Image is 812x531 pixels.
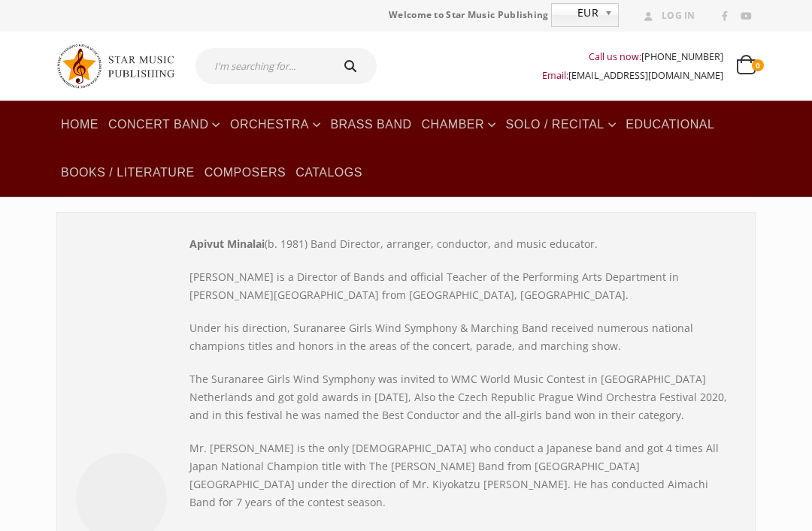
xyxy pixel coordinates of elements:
[189,237,265,251] strong: Apivut Minalai
[104,101,225,149] a: Concert Band
[736,7,756,26] a: Youtube
[195,48,329,84] input: I'm searching for...
[226,101,325,149] a: Orchestra
[641,50,723,63] a: [PHONE_NUMBER]
[56,101,103,149] a: Home
[326,101,416,149] a: Brass Band
[552,4,598,22] span: EUR
[200,149,291,197] a: Composers
[542,47,723,66] div: Call us now:
[189,235,736,253] p: (b. 1981) Band Director, arranger, conductor, and music educator.
[329,48,377,84] button: Search
[56,149,199,197] a: Books / Literature
[189,268,736,304] p: [PERSON_NAME] is a Director of Bands and official Teacher of the Performing Arts Department in [P...
[568,69,723,82] a: [EMAIL_ADDRESS][DOMAIN_NAME]
[542,66,723,85] div: Email:
[56,39,184,93] img: Star Music Publishing
[501,101,621,149] a: Solo / Recital
[417,101,501,149] a: Chamber
[189,370,736,424] p: The Suranaree Girls Wind Symphony was invited to WMC World Music Contest in [GEOGRAPHIC_DATA] Net...
[752,59,764,71] span: 0
[189,439,736,511] p: Mr. [PERSON_NAME] is the only [DEMOGRAPHIC_DATA] who conduct a Japanese band and got 4 times All ...
[291,149,367,197] a: Catalogs
[621,101,719,149] a: Educational
[189,319,736,355] p: Under his direction, Suranaree Girls Wind Symphony & Marching Band received numerous national cha...
[638,6,695,26] a: Log In
[389,4,549,26] span: Welcome to Star Music Publishing
[715,7,735,26] a: Facebook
